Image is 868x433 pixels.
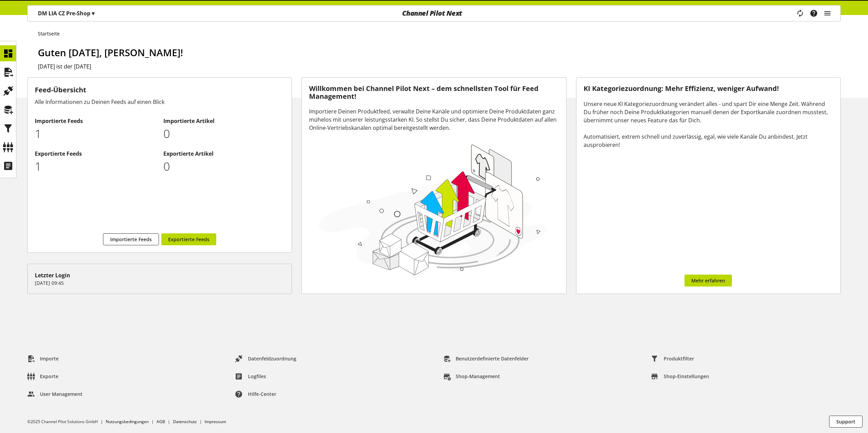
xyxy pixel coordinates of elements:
span: Shop-Einstellungen [664,373,709,380]
span: User Management [40,390,83,398]
a: Mehr erfahren [685,275,732,287]
h2: Importierte Artikel [163,117,285,125]
img: 78e1b9dcff1e8392d83655fcfc870417.svg [316,140,550,278]
a: Produktfilter [646,353,700,365]
span: Datenfeldzuordnung [248,355,296,362]
p: 1 [35,158,156,175]
a: Exporte [22,370,64,383]
h3: KI Kategoriezuordnung: Mehr Effizienz, weniger Aufwand! [584,85,833,93]
span: Importierte Feeds [110,236,152,243]
h2: Importierte Feeds [35,117,156,125]
span: Guten [DATE], [PERSON_NAME]! [38,46,183,59]
a: Hilfe-Center [230,388,282,400]
div: Unsere neue KI Kategoriezuordnung verändert alles - und spart Dir eine Menge Zeit. Während Du frü... [584,100,833,149]
h2: Exportierte Artikel [163,150,285,158]
a: Datenfeldzuordnung [230,353,302,365]
span: Logfiles [248,373,266,380]
h2: [DATE] ist der [DATE] [38,62,841,71]
a: Importe [22,353,64,365]
span: ▾ [92,10,94,17]
p: 0 [163,125,285,142]
a: Importierte Feeds [103,233,159,245]
span: Produktfilter [664,355,694,362]
h2: Exportierte Feeds [35,150,156,158]
a: Logfiles [230,370,271,383]
nav: main navigation [27,5,841,21]
div: Letzter Login [35,271,284,279]
p: 1 [35,125,156,142]
span: Importe [40,355,59,362]
p: [DATE] 09:45 [35,279,284,287]
a: User Management [22,388,88,400]
span: Mehr erfahren [691,277,725,284]
a: Shop-Management [438,370,505,383]
p: 0 [163,158,285,175]
div: Alle Informationen zu Deinen Feeds auf einen Blick [35,98,284,106]
a: Exportierte Feeds [161,233,216,245]
span: Shop-Management [456,373,500,380]
span: Support [836,418,855,425]
a: Benutzerdefinierte Datenfelder [438,353,534,365]
li: ©2025 Channel Pilot Solutions GmbH [27,419,106,425]
a: Impressum [205,419,226,424]
a: Shop-Einstellungen [646,370,715,383]
a: AGB [157,419,165,424]
span: Exportierte Feeds [168,236,209,243]
div: Importiere Deinen Produktfeed, verwalte Deine Kanäle und optimiere Deine Produktdaten ganz mühelo... [309,107,559,132]
span: Hilfe-Center [248,390,276,398]
h3: Feed-Übersicht [35,85,284,95]
button: Support [829,416,863,428]
span: Exporte [40,373,58,380]
p: DM LIA CZ Pre-Shop [38,9,94,17]
h3: Willkommen bei Channel Pilot Next – dem schnellsten Tool für Feed Management! [309,85,559,100]
span: Benutzerdefinierte Datenfelder [456,355,529,362]
a: Nutzungsbedingungen [106,419,149,424]
a: Datenschutz [173,419,197,424]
